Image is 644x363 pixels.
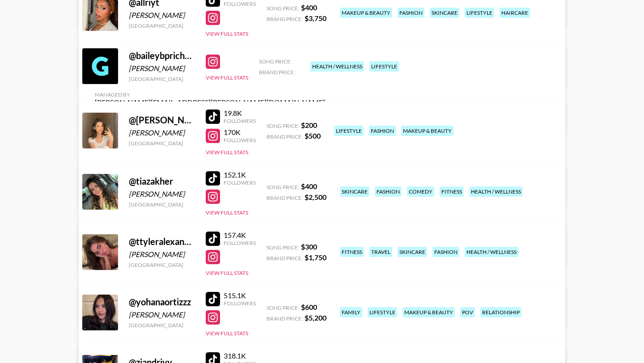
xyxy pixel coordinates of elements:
div: @ baileybprichard [129,50,195,61]
div: health / wellness [465,247,518,257]
div: 152.1K [224,170,256,179]
div: @ ttyleralexandria [129,236,195,247]
div: 170K [224,128,256,137]
button: View Full Stats [206,30,248,37]
div: [PERSON_NAME] [129,190,195,198]
div: Followers [224,240,256,246]
span: Brand Price: [267,255,303,262]
div: [PERSON_NAME] [129,11,195,20]
strong: $ 5,200 [305,313,326,322]
span: Brand Price: [267,194,303,201]
div: haircare [500,8,530,18]
span: Song Price: [267,122,299,129]
div: family [340,307,362,317]
div: skincare [430,8,459,18]
strong: $ 1,750 [305,253,326,262]
div: [GEOGRAPHIC_DATA] [129,22,195,29]
div: [PERSON_NAME] [129,128,195,137]
div: Managed By [95,91,325,98]
button: View Full Stats [206,74,248,81]
div: lifestyle [334,126,364,136]
div: Followers [224,0,256,7]
span: Song Price: [267,5,299,12]
strong: $ 600 [301,303,317,311]
div: [GEOGRAPHIC_DATA] [129,76,195,82]
div: [PERSON_NAME][EMAIL_ADDRESS][PERSON_NAME][DOMAIN_NAME] [95,98,325,107]
div: 515.1K [224,291,256,300]
div: fashion [375,186,402,197]
button: View Full Stats [206,209,248,216]
div: lifestyle [465,8,494,18]
div: fashion [369,126,396,136]
div: [GEOGRAPHIC_DATA] [129,140,195,147]
div: fitness [440,186,464,197]
strong: $ 200 [301,121,317,129]
div: makeup & beauty [401,126,453,136]
div: Followers [224,179,256,186]
div: 157.4K [224,231,256,240]
div: 19.8K [224,109,256,118]
div: Followers [224,137,256,144]
button: View Full Stats [206,330,248,337]
strong: $ 400 [301,3,317,12]
strong: $ 3,750 [305,14,326,22]
strong: $ 400 [301,182,317,190]
div: fashion [432,247,459,257]
div: pov [460,307,475,317]
span: Brand Price: [267,133,303,140]
div: skincare [398,247,427,257]
div: 318.1K [224,351,256,360]
div: @ tiazakher [129,176,195,187]
div: lifestyle [368,307,397,317]
button: View Full Stats [206,149,248,156]
div: health / wellness [469,186,523,197]
div: [GEOGRAPHIC_DATA] [129,322,195,329]
strong: $ 2,500 [305,193,326,201]
span: Song Price: [267,304,299,311]
div: comedy [407,186,434,197]
span: Brand Price: [259,69,295,76]
span: Song Price: [259,58,292,65]
span: Brand Price: [267,16,303,22]
div: [PERSON_NAME] [129,250,195,259]
strong: $ 500 [305,131,321,140]
div: [PERSON_NAME] [129,64,195,73]
button: View Full Stats [206,270,248,276]
div: Followers [224,300,256,307]
div: health / wellness [310,61,364,72]
div: lifestyle [369,61,399,72]
div: skincare [340,186,369,197]
div: @ yohanaortizzz [129,296,195,308]
div: relationship [480,307,521,317]
strong: $ 300 [301,242,317,251]
div: [GEOGRAPHIC_DATA] [129,262,195,268]
span: Brand Price: [267,315,303,322]
div: makeup & beauty [340,8,392,18]
div: fashion [398,8,424,18]
div: makeup & beauty [402,307,455,317]
div: fitness [340,247,364,257]
div: travel [369,247,392,257]
span: Song Price: [267,244,299,251]
div: Followers [224,118,256,124]
div: [GEOGRAPHIC_DATA] [129,201,195,208]
div: @ [PERSON_NAME].[PERSON_NAME] [129,114,195,126]
span: Song Price: [267,184,299,190]
div: [PERSON_NAME] [129,310,195,319]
